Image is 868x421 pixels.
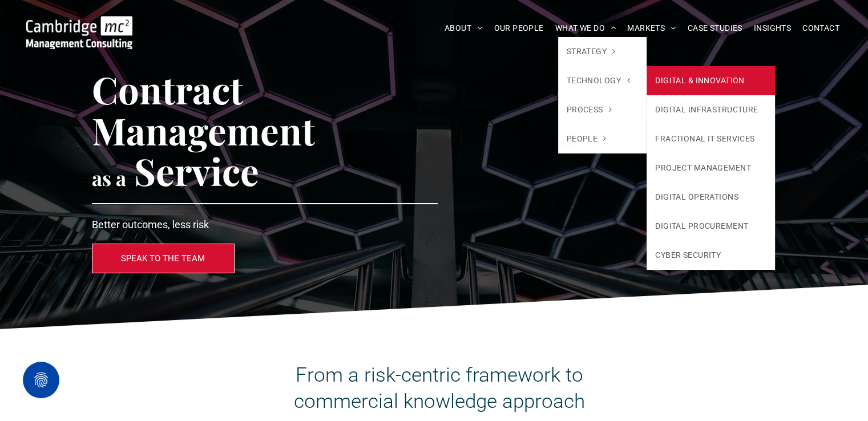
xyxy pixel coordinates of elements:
a: PEOPLE [558,124,647,153]
a: CASE STUDIES [682,19,748,37]
a: ABOUT [439,19,488,37]
span: PEOPLE [567,133,607,145]
a: PROCESS [558,95,647,124]
a: DIGITAL INFRASTRUCTURE [647,95,775,124]
a: OUR PEOPLE [488,19,549,37]
a: CONTACT [797,19,845,37]
a: DIGITAL PROCUREMENT [647,212,775,241]
a: PROJECT MANAGEMENT [647,153,775,183]
span: Contract Management [92,64,315,155]
a: DIGITAL OPERATIONS [647,183,775,212]
span: Service [134,146,259,195]
span: PROCESS [567,104,612,116]
a: WHAT WE DO [550,19,622,37]
a: TECHNOLOGY [558,66,647,95]
a: DIGITAL & INNOVATION [647,66,775,95]
a: MARKETS [621,19,681,37]
span: WHAT WE DO [555,19,616,37]
span: TECHNOLOGY [567,75,630,87]
img: Go to Homepage [26,16,132,49]
span: as a [92,164,126,191]
span: STRATEGY [567,46,616,58]
span: From a risk-centric framework to commercial knowledge approach [294,363,585,413]
p: SPEAK TO THE TEAM [121,253,205,264]
a: SPEAK TO THE TEAM [92,244,235,273]
a: CYBER SECURITY [647,241,775,270]
a: INSIGHTS [748,19,797,37]
span: Better outcomes, less risk [92,218,209,230]
a: STRATEGY [558,37,647,66]
a: FRACTIONAL IT SERVICES [647,124,775,153]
